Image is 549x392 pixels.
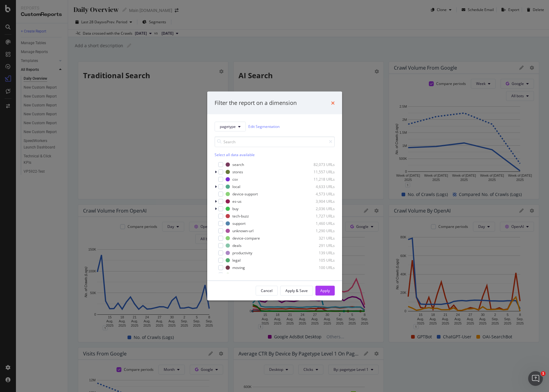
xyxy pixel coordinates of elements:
div: legal [232,258,241,263]
iframe: Intercom live chat [528,371,543,386]
div: moving [232,265,245,270]
div: support [232,221,246,226]
div: buy [232,206,238,211]
div: 105 URLs [305,258,335,263]
div: 82,073 URLs [305,162,335,167]
div: 1,290 URLs [305,228,335,233]
div: 80 URLs [305,272,335,278]
div: 100 URLs [305,265,335,270]
div: 4,573 URLs [305,191,335,197]
div: Apply [320,288,330,293]
div: productivity [232,250,252,256]
a: Edit Segmentation [248,123,280,130]
div: csv [232,177,238,182]
div: search [232,162,244,167]
div: 2,036 URLs [305,206,335,211]
div: unknown-url [232,228,254,233]
div: deals [232,243,242,248]
div: stores [232,169,243,175]
div: Cancel [261,288,273,293]
div: 1,460 URLs [305,221,335,226]
div: 291 URLs [305,243,335,248]
div: Apply & Save [285,288,308,293]
button: pagetype [215,121,246,131]
button: Cancel [256,286,278,295]
span: 1 [541,371,546,376]
div: 139 URLs [305,250,335,256]
div: tech-buzz [232,213,249,219]
span: pagetype [220,124,236,129]
input: Search [215,136,335,147]
div: device-compare [232,236,260,241]
button: Apply [315,286,335,295]
div: 3,904 URLs [305,199,335,204]
div: es-us [232,199,242,204]
div: 11,557 URLs [305,169,335,175]
div: 321 URLs [305,236,335,241]
div: Filter the report on a dimension [215,99,297,107]
div: 4,633 URLs [305,184,335,189]
div: times [331,99,335,107]
div: modal [207,92,342,301]
div: Select all data available [215,152,335,157]
div: local [232,184,240,189]
div: 1,727 URLs [305,213,335,219]
div: device-support [232,191,258,197]
div: idpassets [232,272,249,278]
div: 11,218 URLs [305,177,335,182]
button: Apply & Save [280,286,313,295]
